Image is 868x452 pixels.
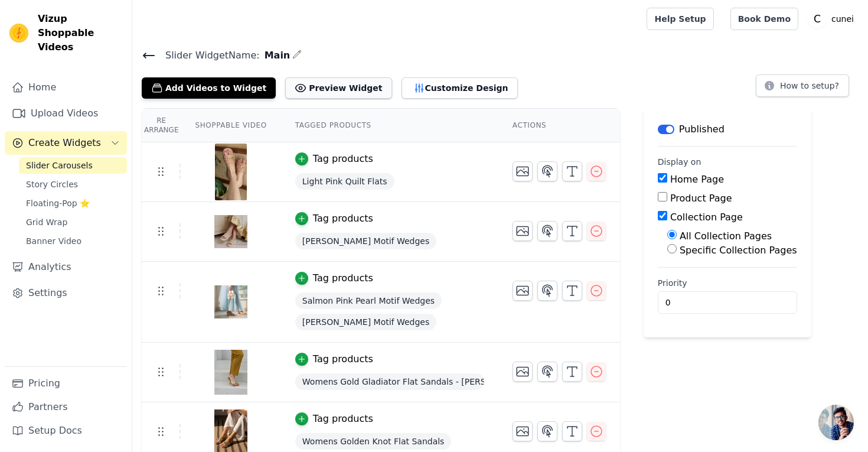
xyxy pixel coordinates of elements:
[814,13,821,25] text: C
[26,216,67,228] span: Grid Wrap
[214,203,247,260] img: vizup-images-b97e.png
[513,421,533,441] button: Change Thumbnail
[5,281,127,305] a: Settings
[313,271,373,285] div: Tag products
[680,245,797,256] label: Specific Collection Pages
[214,344,247,401] img: vizup-images-60ed.png
[5,76,127,99] a: Home
[19,157,127,174] a: Slider Carousels
[156,48,260,63] span: Slider Widget Name:
[680,230,772,242] label: All Collection Pages
[295,352,373,366] button: Tag products
[5,372,127,395] a: Pricing
[513,281,533,301] button: Change Thumbnail
[827,8,859,30] p: cunei
[19,176,127,193] a: Story Circles
[19,214,127,230] a: Grid Wrap
[730,8,798,30] a: Book Demo
[295,373,484,390] span: Womens Gold Gladiator Flat Sandals - [PERSON_NAME] Style
[281,109,498,142] th: Tagged Products
[658,156,701,168] legend: Display on
[5,102,127,125] a: Upload Videos
[658,277,797,289] label: Priority
[818,405,854,440] div: Open chat
[38,12,122,54] span: Vizup Shoppable Videos
[260,48,291,63] span: Main
[295,233,436,249] span: [PERSON_NAME] Motif Wedges
[181,109,280,142] th: Shoppable Video
[670,212,743,223] label: Collection Page
[19,233,127,249] a: Banner Video
[214,144,247,200] img: tn-71b27693447f4eb193c645713fa9a969.png
[26,178,78,190] span: Story Circles
[313,352,373,366] div: Tag products
[26,160,93,171] span: Slider Carousels
[756,83,849,94] a: How to setup?
[26,197,90,209] span: Floating-Pop ⭐
[28,136,101,150] span: Create Widgets
[5,255,127,279] a: Analytics
[513,362,533,382] button: Change Thumbnail
[513,221,533,241] button: Change Thumbnail
[214,274,247,330] img: vizup-images-7cff.png
[756,74,849,97] button: How to setup?
[295,292,442,309] span: Salmon Pink Pearl Motif Wedges
[285,77,391,99] button: Preview Widget
[295,173,394,190] span: Light Pink Quilt Flats
[313,152,373,166] div: Tag products
[295,152,373,166] button: Tag products
[670,193,732,204] label: Product Page
[295,212,373,226] button: Tag products
[402,77,518,99] button: Customize Design
[5,395,127,419] a: Partners
[498,109,620,142] th: Actions
[313,412,373,426] div: Tag products
[292,47,302,63] div: Edit Name
[670,174,724,185] label: Home Page
[9,24,28,43] img: Vizup
[142,77,276,99] button: Add Videos to Widget
[295,314,436,330] span: [PERSON_NAME] Motif Wedges
[26,235,81,247] span: Banner Video
[295,412,373,426] button: Tag products
[295,433,452,450] span: Womens Golden Knot Flat Sandals
[295,271,373,285] button: Tag products
[808,8,859,30] button: C cunei
[19,195,127,212] a: Floating-Pop ⭐
[647,8,713,30] a: Help Setup
[5,419,127,443] a: Setup Docs
[313,212,373,226] div: Tag products
[142,109,181,142] th: Re Arrange
[679,122,725,136] p: Published
[513,161,533,181] button: Change Thumbnail
[5,131,127,155] button: Create Widgets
